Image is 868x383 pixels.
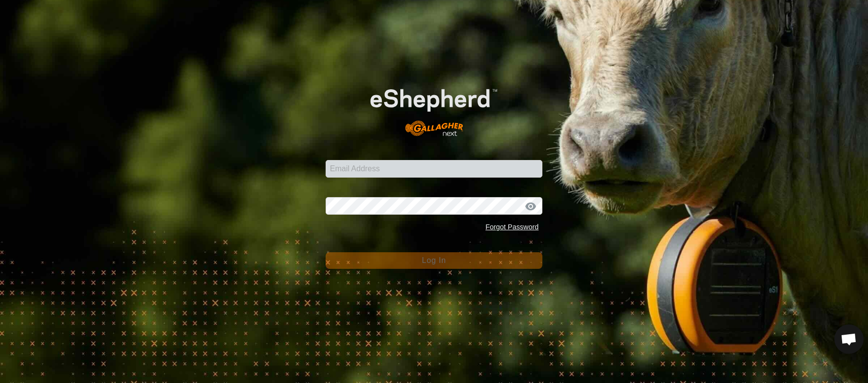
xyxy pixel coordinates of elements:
button: Log In [326,252,543,269]
img: E-shepherd Logo [347,71,521,145]
a: Forgot Password [485,223,538,231]
input: Email Address [326,160,543,178]
div: Open chat [834,324,864,354]
span: Log In [422,256,446,264]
